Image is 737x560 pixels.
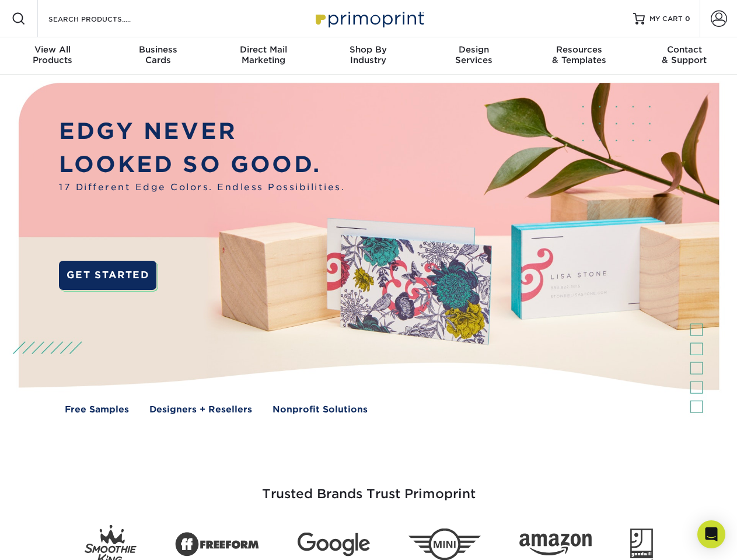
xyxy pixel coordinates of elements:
h3: Trusted Brands Trust Primoprint [27,459,710,516]
input: SEARCH PRODUCTS..... [47,12,161,26]
a: Designers + Resellers [149,403,252,416]
span: MY CART [649,14,683,24]
a: Shop ByIndustry [316,37,421,75]
span: Design [421,44,526,55]
div: Services [421,44,526,65]
span: Business [105,44,210,55]
span: Direct Mail [211,44,316,55]
a: Resources& Templates [526,37,631,75]
p: LOOKED SO GOOD. [59,148,345,181]
span: 17 Different Edge Colors. Endless Possibilities. [59,181,345,194]
img: Google [298,533,370,556]
span: Contact [632,44,737,55]
div: Open Intercom Messenger [697,520,725,548]
a: Direct MailMarketing [211,37,316,75]
div: Marketing [211,44,316,65]
img: Goodwill [630,528,653,560]
iframe: Google Customer Reviews [3,524,99,556]
p: EDGY NEVER [59,115,345,148]
div: Industry [316,44,421,65]
span: 0 [685,15,690,23]
span: Resources [526,44,631,55]
a: Nonprofit Solutions [273,403,368,416]
a: Contact& Support [632,37,737,75]
img: Amazon [519,534,592,556]
div: Cards [105,44,210,65]
a: GET STARTED [59,261,156,290]
img: Primoprint [310,6,427,31]
a: BusinessCards [105,37,210,75]
div: & Support [632,44,737,65]
div: & Templates [526,44,631,65]
a: Free Samples [65,403,129,416]
a: DesignServices [421,37,526,75]
span: Shop By [316,44,421,55]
